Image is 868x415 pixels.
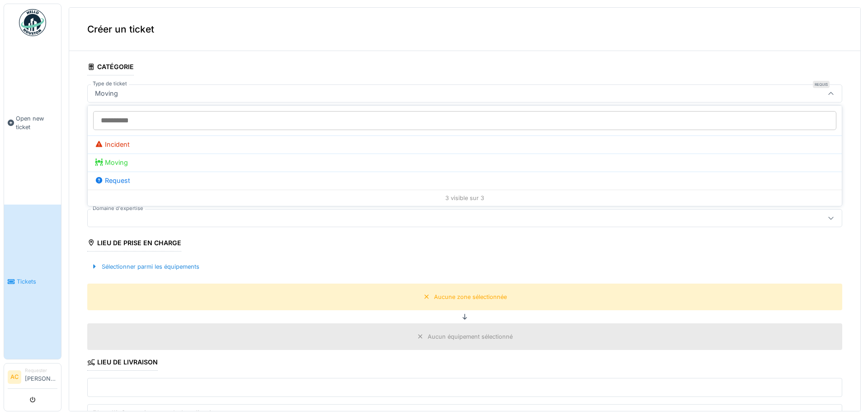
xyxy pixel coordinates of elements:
div: Catégorie [87,60,134,75]
span: Open new ticket [16,114,57,131]
div: 3 visible sur 3 [88,190,842,206]
div: Sélectionner parmi les équipements [87,261,203,273]
div: Requester [25,367,57,374]
div: Aucun équipement sélectionné [428,332,513,341]
div: Moving [95,158,835,168]
span: Tickets [17,277,57,286]
div: Lieu de livraison [87,355,158,371]
div: Request [95,176,835,186]
label: Type de ticket [91,80,129,88]
a: AC Requester[PERSON_NAME] [8,367,57,389]
label: Domaine d'expertise [91,205,145,212]
div: Aucune zone sélectionnée [434,293,507,301]
div: Moving [91,89,122,98]
a: Open new ticket [4,41,61,205]
li: AC [8,370,21,384]
a: Tickets [4,205,61,359]
div: Lieu de prise en charge [87,236,181,252]
div: Incident [95,140,835,149]
img: Badge_color-CXgf-gQk.svg [19,9,46,36]
div: Requis [813,81,830,88]
div: Créer un ticket [69,8,860,51]
li: [PERSON_NAME] [25,367,57,387]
